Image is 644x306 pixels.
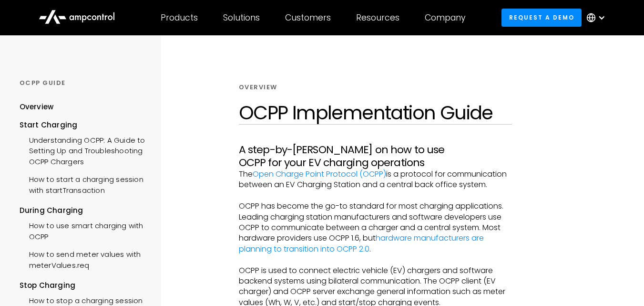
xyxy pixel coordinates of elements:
div: Customers [285,12,331,23]
a: How to send meter values with meterValues.req [20,244,148,273]
p: The is a protocol for communication between an EV Charging Station and a central back office system. [239,169,512,190]
div: Solutions [223,12,260,23]
h1: OCPP Implementation Guide [239,101,512,124]
p: OCPP has become the go-to standard for most charging applications. Leading charging station manuf... [239,201,512,254]
div: Overview [239,83,277,92]
a: Open Charge Point Protocol (OCPP) [253,169,386,179]
p: ‍ [239,254,512,265]
div: Stop Charging [20,280,148,291]
div: During Charging [20,205,148,216]
a: Overview [20,102,54,119]
p: ‍ [239,190,512,201]
a: hardware manufacturers are planning to transition into OCPP 2.0 [239,232,484,254]
div: Start Charging [20,120,148,130]
div: Overview [20,102,54,112]
a: Understanding OCPP: A Guide to Setting Up and Troubleshooting OCPP Chargers [20,130,148,169]
div: Products [161,12,198,23]
a: How to use smart charging with OCPP [20,216,148,244]
div: Company [425,12,466,23]
div: Resources [356,12,399,23]
a: How to start a charging session with startTransaction [20,169,148,198]
div: OCPP GUIDE [20,79,148,87]
a: Request a demo [501,9,582,26]
h3: A step-by-[PERSON_NAME] on how to use OCPP for your EV charging operations [239,144,512,169]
